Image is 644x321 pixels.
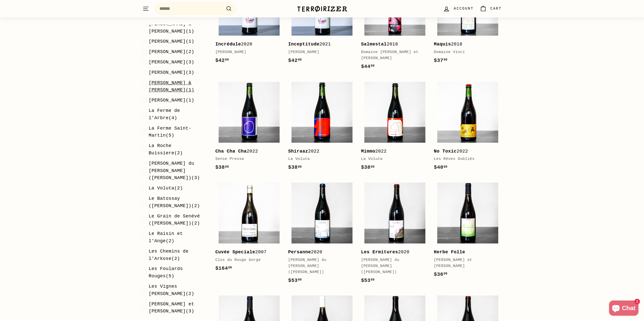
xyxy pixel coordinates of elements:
[149,249,189,261] span: Les Chemins de l'Arkose
[434,156,497,162] div: Les Réves Oubliés
[215,257,278,263] div: Clos du Rouge Gorge
[288,41,351,48] div: 2021
[149,38,194,45] span: (1)
[361,257,424,275] div: [PERSON_NAME] du [PERSON_NAME] ([PERSON_NAME])
[149,97,194,104] span: (1)
[361,148,424,155] div: 2022
[215,42,241,47] b: Incrédule
[149,248,207,262] span: (2)
[149,301,194,314] span: [PERSON_NAME] et [PERSON_NAME]
[149,230,207,245] span: (2)
[371,165,375,169] sup: 00
[361,164,375,170] span: $38
[149,265,207,280] span: (5)
[288,250,311,255] b: Persanne
[434,250,465,255] b: Herbe Folle
[215,49,278,55] div: [PERSON_NAME]
[149,98,186,103] span: [PERSON_NAME]
[149,126,192,138] span: La Ferme Saint-Martin
[149,186,174,191] span: La Voluta
[490,6,502,11] span: Cart
[434,164,448,170] span: $40
[288,179,356,289] a: Persanne2020[PERSON_NAME] du [PERSON_NAME] ([PERSON_NAME])
[149,195,207,210] span: (2)
[477,1,505,16] a: Cart
[371,64,375,68] sup: 00
[361,156,424,162] div: La Voluta
[149,300,207,315] span: (3)
[361,278,375,283] span: $53
[149,125,207,139] span: (5)
[434,148,497,155] div: 2022
[225,165,229,169] sup: 00
[434,58,448,63] span: $37
[215,179,283,277] a: Cuvée Speciale2007Clos du Rouge Gorge
[149,160,207,182] span: (3)
[149,142,207,157] span: (2)
[149,185,183,192] span: (2)
[298,58,302,62] sup: 00
[149,108,180,120] span: La Ferme de l’Arbre
[361,64,375,69] span: $44
[608,301,640,317] inbox-online-store-chat: Shopify online store chat
[434,49,497,55] div: Domaine Vinci
[298,165,302,169] sup: 00
[440,1,476,16] a: Account
[149,231,183,243] span: Le Raisin et l'Ange
[434,78,502,177] a: No Toxic2022Les Réves Oubliés
[434,149,457,154] b: No Toxic
[444,58,447,62] sup: 00
[149,283,207,298] span: (2)
[149,79,207,94] span: (1)
[288,164,302,170] span: $38
[149,284,186,296] span: Les Vignes [PERSON_NAME]
[361,42,387,47] b: Salmestal
[149,214,200,226] span: Le Grain de Senévé ([PERSON_NAME])
[434,271,448,277] span: $36
[434,41,497,48] div: 2018
[215,249,278,256] div: 2007
[149,80,192,93] span: [PERSON_NAME] & [PERSON_NAME]
[215,265,232,271] span: $164
[149,213,207,227] span: (2)
[215,78,283,177] a: Cha Cha Cha2022Sense Pressa
[149,196,192,208] span: Le Batossay ([PERSON_NAME])
[149,70,186,75] span: [PERSON_NAME]
[361,41,424,48] div: 2018
[288,148,351,155] div: 2022
[215,41,278,48] div: 2020
[444,165,447,169] sup: 00
[288,42,320,47] b: Inceptitude
[361,49,424,61] div: Domaine [PERSON_NAME] et [PERSON_NAME]
[288,257,351,275] div: [PERSON_NAME] du [PERSON_NAME] ([PERSON_NAME])
[225,58,229,62] sup: 00
[371,278,375,282] sup: 00
[454,6,473,11] span: Account
[361,250,398,255] b: Les Ermitures
[149,107,207,122] span: (4)
[215,156,278,162] div: Sense Pressa
[288,249,351,256] div: 2020
[361,78,429,177] a: Mimmo2022La Voluta
[444,272,447,276] sup: 00
[149,60,186,65] span: [PERSON_NAME]
[215,250,255,255] b: Cuvée Speciale
[149,69,194,76] span: (3)
[288,149,308,154] b: Shiraaz
[149,161,194,181] span: [PERSON_NAME] du [PERSON_NAME] ([PERSON_NAME])
[215,149,247,154] b: Cha Cha Cha
[149,48,194,56] span: (2)
[288,278,302,283] span: $53
[361,179,429,289] a: Les Ermitures2020[PERSON_NAME] du [PERSON_NAME] ([PERSON_NAME])
[288,78,356,177] a: Shiraaz2022La Voluta
[149,266,183,279] span: Les Foulards Rouges
[149,49,186,54] span: [PERSON_NAME]
[298,278,302,282] sup: 00
[215,164,229,170] span: $38
[361,249,424,256] div: 2020
[288,49,351,55] div: [PERSON_NAME]
[215,148,278,155] div: 2022
[149,143,174,156] span: La Roche Buissiere
[434,257,497,269] div: [PERSON_NAME] et [PERSON_NAME]
[361,149,375,154] b: Mimmo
